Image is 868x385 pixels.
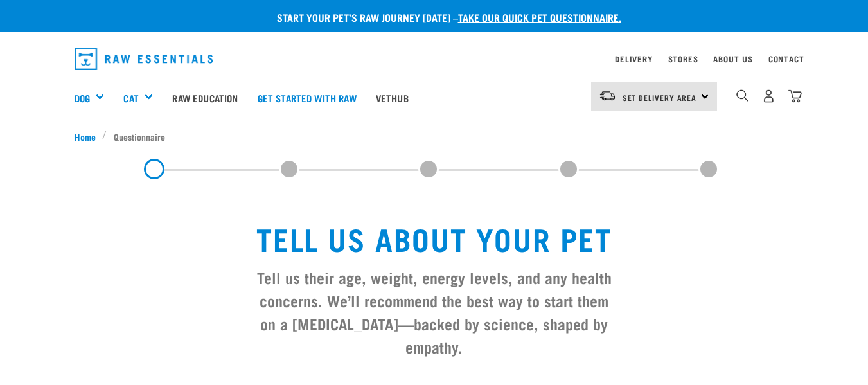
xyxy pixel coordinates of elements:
img: home-icon-1@2x.png [736,89,748,102]
span: Set Delivery Area [623,95,697,100]
img: Raw Essentials Logo [75,48,213,70]
a: About Us [713,57,752,61]
img: home-icon@2x.png [788,89,802,103]
a: Vethub [366,72,418,123]
nav: dropdown navigation [64,42,804,75]
a: Delivery [615,57,652,61]
a: Stores [668,57,698,61]
img: user.png [762,89,775,103]
a: Dog [75,91,90,105]
h3: Tell us their age, weight, energy levels, and any health concerns. We’ll recommend the best way t... [252,265,617,358]
a: Home [75,130,103,143]
a: take our quick pet questionnaire. [458,14,621,20]
a: Raw Education [163,72,247,123]
a: Contact [768,57,804,61]
nav: breadcrumbs [75,130,794,143]
h1: Tell us about your pet [252,220,617,255]
span: Home [75,130,96,143]
a: Cat [123,91,138,105]
a: Get started with Raw [248,72,366,123]
img: van-moving.png [599,90,616,102]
